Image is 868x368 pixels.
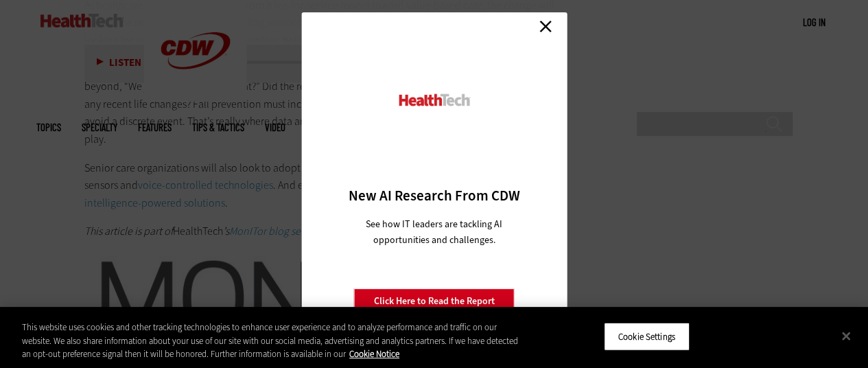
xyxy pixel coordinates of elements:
p: See how IT leaders are tackling AI opportunities and challenges. [349,216,519,248]
button: Cookie Settings [604,322,690,351]
div: This website uses cookies and other tracking technologies to enhance user experience and to analy... [22,321,521,361]
a: Click Here to Read the Report [354,288,515,314]
h3: New AI Research From CDW [325,186,543,205]
a: Close [535,16,556,36]
button: Close [831,321,861,351]
img: HealthTech_0.png [397,93,471,107]
a: More information about your privacy [349,348,399,360]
